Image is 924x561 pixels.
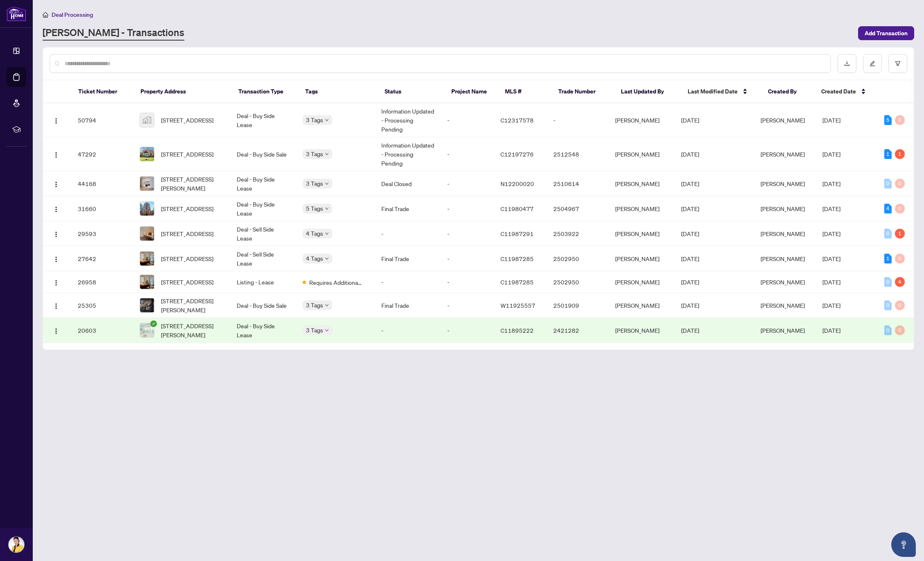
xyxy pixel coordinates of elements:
td: [PERSON_NAME] [609,293,675,318]
img: Logo [53,152,59,158]
button: edit [863,54,882,73]
div: 4 [895,277,905,287]
td: [PERSON_NAME] [609,196,675,221]
span: 5 Tags [306,204,323,213]
span: 4 Tags [306,254,323,263]
span: N12200020 [500,180,534,187]
span: W11925557 [500,302,535,309]
span: 3 Tags [306,325,323,335]
td: 2510614 [547,171,609,196]
span: check-circle [150,320,157,327]
td: 44168 [71,171,133,196]
div: 0 [895,179,905,189]
span: [DATE] [681,116,699,124]
span: [DATE] [822,278,840,286]
span: [DATE] [681,255,699,262]
td: 29593 [71,221,133,246]
span: down [325,182,329,186]
div: 0 [884,179,892,189]
td: 2421282 [547,318,609,343]
img: thumbnail-img [140,113,154,127]
div: 5 [884,115,892,125]
th: Last Modified Date [681,80,761,103]
span: [STREET_ADDRESS][PERSON_NAME] [161,296,224,314]
div: 0 [895,115,905,125]
span: [PERSON_NAME] [761,327,805,334]
span: [DATE] [822,150,840,158]
td: - [375,318,441,343]
span: [DATE] [681,327,699,334]
span: 3 Tags [306,300,323,310]
th: Project Name [445,80,498,103]
img: logo [7,6,26,21]
span: 4 Tags [306,229,323,238]
span: home [43,12,48,18]
img: thumbnail-img [140,252,154,266]
span: [PERSON_NAME] [761,116,805,124]
span: C11895222 [500,327,534,334]
img: Profile Icon [9,537,24,552]
button: Add Transaction [858,26,914,40]
span: [DATE] [681,205,699,212]
td: [PERSON_NAME] [609,271,675,293]
th: MLS # [498,80,552,103]
td: [PERSON_NAME] [609,171,675,196]
span: Deal Processing [52,11,93,18]
td: - [441,171,494,196]
td: 25305 [71,293,133,318]
td: 50794 [71,103,133,137]
span: [DATE] [822,302,840,309]
th: Tags [299,80,378,103]
button: Logo [50,324,63,337]
span: Created Date [821,87,856,96]
td: - [441,137,494,171]
span: down [325,152,329,156]
td: - [547,103,609,137]
div: 1 [895,149,905,159]
button: Logo [50,114,63,127]
td: [PERSON_NAME] [609,246,675,271]
span: 3 Tags [306,115,323,125]
span: C11987285 [500,278,534,286]
td: Deal - Buy Side Sale [230,293,297,318]
img: thumbnail-img [140,323,154,337]
img: thumbnail-img [140,177,154,191]
span: C11980477 [500,205,534,212]
td: Final Trade [375,246,441,271]
th: Property Address [134,80,232,103]
td: Listing - Lease [230,271,297,293]
img: Logo [53,256,59,263]
td: [PERSON_NAME] [609,103,675,137]
th: Transaction Type [232,80,299,103]
div: 0 [884,300,892,310]
td: Deal - Buy Side Lease [230,171,297,196]
td: - [441,293,494,318]
button: Logo [50,227,63,240]
span: [PERSON_NAME] [761,180,805,187]
td: 2501909 [547,293,609,318]
td: [PERSON_NAME] [609,318,675,343]
td: - [441,196,494,221]
div: 0 [884,325,892,335]
span: [DATE] [822,180,840,187]
div: 0 [884,229,892,238]
span: [STREET_ADDRESS][PERSON_NAME] [161,321,224,339]
td: Deal - Buy Side Lease [230,103,297,137]
img: Logo [53,118,59,124]
td: 2502950 [547,246,609,271]
td: Final Trade [375,196,441,221]
td: - [441,271,494,293]
td: 2504967 [547,196,609,221]
span: C11987285 [500,255,534,262]
td: 20603 [71,318,133,343]
div: 1 [884,254,892,263]
td: Deal - Buy Side Lease [230,318,297,343]
img: thumbnail-img [140,147,154,161]
th: Ticket Number [72,80,134,103]
img: Logo [53,303,59,309]
span: [STREET_ADDRESS][PERSON_NAME] [161,175,224,193]
td: - [441,318,494,343]
span: filter [895,61,901,66]
th: Created By [761,80,815,103]
span: [STREET_ADDRESS] [161,116,213,125]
